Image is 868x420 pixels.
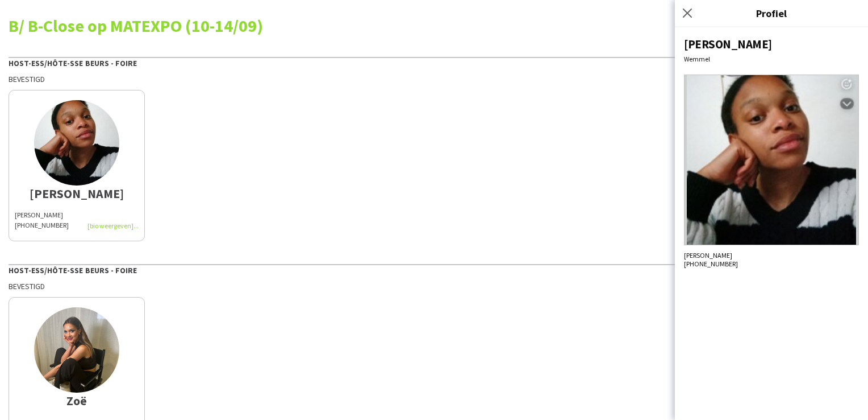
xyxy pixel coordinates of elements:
div: [PERSON_NAME] [684,36,859,52]
span: [PHONE_NUMBER] [684,260,738,268]
div: [PERSON_NAME] [684,251,859,260]
div: Host-ess/Hôte-sse Beurs - Foire [9,264,859,275]
div: Bevestigd [9,281,859,291]
div: Host-ess/Hôte-sse Beurs - Foire [9,57,859,68]
h3: Profiel [675,6,868,20]
div: [PERSON_NAME] [15,188,139,199]
div: [PERSON_NAME] [15,210,139,220]
div: B/ B-Close op MATEXPO (10-14/09) [9,17,859,34]
span: [PHONE_NUMBER] [15,221,69,229]
img: Crew avatar of foto [684,75,859,245]
img: thumb-682330faa4508.jpg [34,100,119,186]
img: thumb-63bd7b032b6bd.jpeg [34,307,119,393]
div: Zoë [15,396,139,406]
div: Wemmel [684,55,859,63]
div: Bevestigd [9,74,859,84]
